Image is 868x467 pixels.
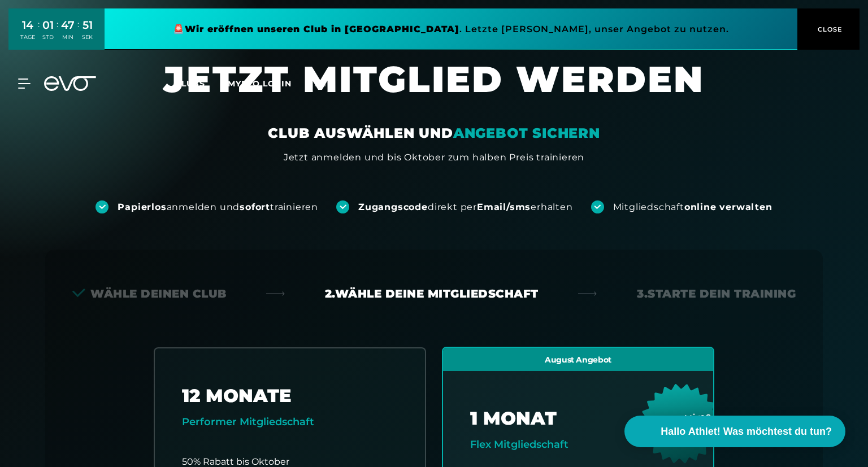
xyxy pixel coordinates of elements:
[57,18,58,48] div: :
[453,125,600,141] em: ANGEBOT SICHERN
[624,416,845,447] button: Hallo Athlet! Was möchtest du tun?
[228,78,292,89] a: MYEVO LOGIN
[240,202,270,212] strong: sofort
[314,77,340,90] a: en
[42,33,54,41] div: STD
[61,33,75,41] div: MIN
[797,8,860,50] button: CLOSE
[175,78,228,89] a: Clubs
[38,18,40,48] div: :
[118,201,318,213] div: anmelden und trainieren
[815,24,843,34] span: CLOSE
[477,202,531,212] strong: Email/sms
[358,202,428,212] strong: Zugangscode
[325,286,539,302] div: 2. Wähle deine Mitgliedschaft
[77,18,79,48] div: :
[314,78,327,89] span: en
[684,202,772,212] strong: online verwalten
[613,201,772,213] div: Mitgliedschaft
[42,17,54,33] div: 01
[661,424,832,439] span: Hallo Athlet! Was möchtest du tun?
[20,33,35,41] div: TAGE
[175,78,205,89] span: Clubs
[284,151,584,164] div: Jetzt anmelden und bis Oktober zum halben Preis trainieren
[61,17,75,33] div: 47
[72,286,227,302] div: Wähle deinen Club
[82,33,93,41] div: SEK
[20,17,35,33] div: 14
[268,124,600,142] div: CLUB AUSWÄHLEN UND
[82,17,93,33] div: 51
[118,202,166,212] strong: Papierlos
[637,286,796,302] div: 3. Starte dein Training
[358,201,572,213] div: direkt per erhalten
